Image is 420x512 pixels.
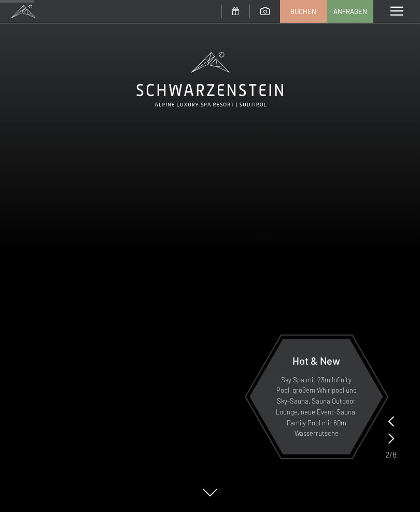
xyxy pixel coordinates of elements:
span: Hot & New [292,354,340,367]
span: Buchen [290,7,316,16]
a: Buchen [281,1,326,22]
span: / [389,449,393,460]
p: Sky Spa mit 23m Infinity Pool, großem Whirlpool und Sky-Sauna, Sauna Outdoor Lounge, neue Event-S... [275,375,358,439]
span: 8 [393,449,397,460]
a: Hot & New Sky Spa mit 23m Infinity Pool, großem Whirlpool und Sky-Sauna, Sauna Outdoor Lounge, ne... [249,338,384,455]
span: 2 [385,449,389,460]
a: Anfragen [327,1,373,22]
span: Anfragen [333,7,367,16]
